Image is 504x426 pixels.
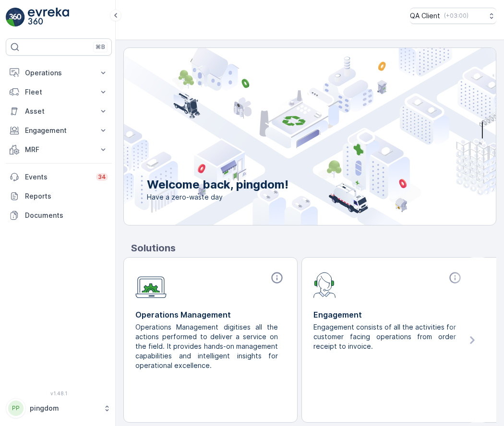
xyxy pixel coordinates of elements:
[6,187,112,206] a: Reports
[6,8,25,27] img: logo
[25,211,108,220] p: Documents
[131,241,496,255] p: Solutions
[6,83,112,102] button: Fleet
[410,8,496,24] button: QA Client(+03:00)
[30,403,98,413] p: pingdom
[6,206,112,225] a: Documents
[313,322,456,351] p: Engagement consists of all the activities for customer facing operations from order receipt to in...
[135,309,286,320] p: Operations Management
[444,12,468,20] p: ( +03:00 )
[6,398,112,418] button: PPpingdom
[25,145,93,154] p: MRF
[6,102,112,121] button: Asset
[6,390,112,396] span: v 1.48.1
[313,271,336,298] img: module-icon
[6,167,112,187] a: Events34
[6,63,112,83] button: Operations
[147,177,288,192] p: Welcome back, pingdom!
[8,401,24,416] div: PP
[25,106,93,116] p: Asset
[6,121,112,140] button: Engagement
[6,140,112,159] button: MRF
[25,172,90,182] p: Events
[25,126,93,135] p: Engagement
[135,271,167,298] img: module-icon
[96,43,105,51] p: ⌘B
[98,173,106,181] p: 34
[81,48,496,225] img: city illustration
[147,192,288,202] span: Have a zero-waste day
[25,87,93,97] p: Fleet
[25,191,108,201] p: Reports
[313,309,464,320] p: Engagement
[25,68,93,78] p: Operations
[410,11,440,21] p: QA Client
[135,322,278,370] p: Operations Management digitises all the actions performed to deliver a service on the field. It p...
[28,8,69,27] img: logo_light-DOdMpM7g.png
